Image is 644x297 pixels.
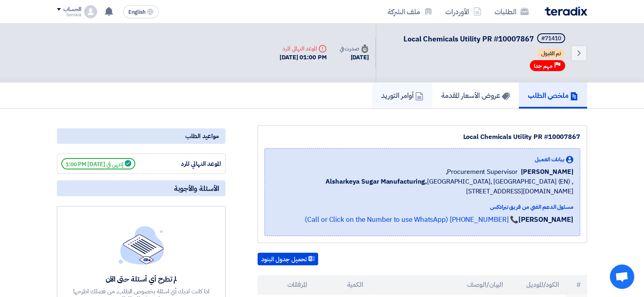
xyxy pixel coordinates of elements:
[518,215,573,225] strong: [PERSON_NAME]
[403,33,567,45] h5: Local Chemicals Utility PR #10007867
[566,275,587,295] th: #
[160,159,221,169] div: الموعد النهائي للرد
[57,13,81,17] div: Somaia
[535,155,564,164] span: بيانات العميل
[510,275,566,295] th: الكود/الموديل
[446,167,518,177] span: Procurement Supervisor,
[521,167,573,177] span: [PERSON_NAME]
[128,9,145,15] span: English
[258,253,318,266] button: تحميل جدول البنود
[174,184,219,193] span: الأسئلة والأجوبة
[280,53,327,62] div: [DATE] 01:00 PM
[271,177,573,196] span: [GEOGRAPHIC_DATA], [GEOGRAPHIC_DATA] (EN) ,[STREET_ADDRESS][DOMAIN_NAME]
[340,44,369,53] div: صدرت في
[84,5,97,18] img: profile_test.png
[61,158,135,169] span: إنتهي في [DATE] 1:00 PM
[72,274,210,284] div: لم تطرح أي أسئلة حتى الآن
[545,7,587,16] img: Teradix logo
[372,82,432,108] a: أوامر التوريد
[439,2,488,21] a: الأوردرات
[541,36,561,41] div: #71410
[534,62,553,70] span: مهم جدا
[119,226,164,264] img: empty_state_list.svg
[271,203,573,211] div: مسئول الدعم الفني من فريق تيرادكس
[57,128,226,144] div: مواعيد الطلب
[340,53,369,62] div: [DATE]
[123,5,159,18] button: English
[305,215,518,225] a: 📞 [PHONE_NUMBER] (Call or Click on the Number to use WhatsApp)
[258,275,314,295] th: المرفقات
[537,49,565,59] span: تم القبول
[432,82,519,108] a: عروض الأسعار المقدمة
[403,33,534,44] span: Local Chemicals Utility PR #10007867
[63,6,81,13] div: الحساب
[381,2,439,21] a: ملف الشركة
[325,177,427,186] b: Alsharkeya Sugar Manufacturing,
[314,275,370,295] th: الكمية
[519,82,587,108] a: ملخص الطلب
[441,91,510,100] h5: عروض الأسعار المقدمة
[265,132,580,142] div: Local Chemicals Utility PR #10007867
[488,2,535,21] a: الطلبات
[610,264,634,289] div: دردشة مفتوحة
[370,275,510,295] th: البيان/الوصف
[381,91,423,100] h5: أوامر التوريد
[280,44,327,53] div: الموعد النهائي للرد
[528,91,578,100] h5: ملخص الطلب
